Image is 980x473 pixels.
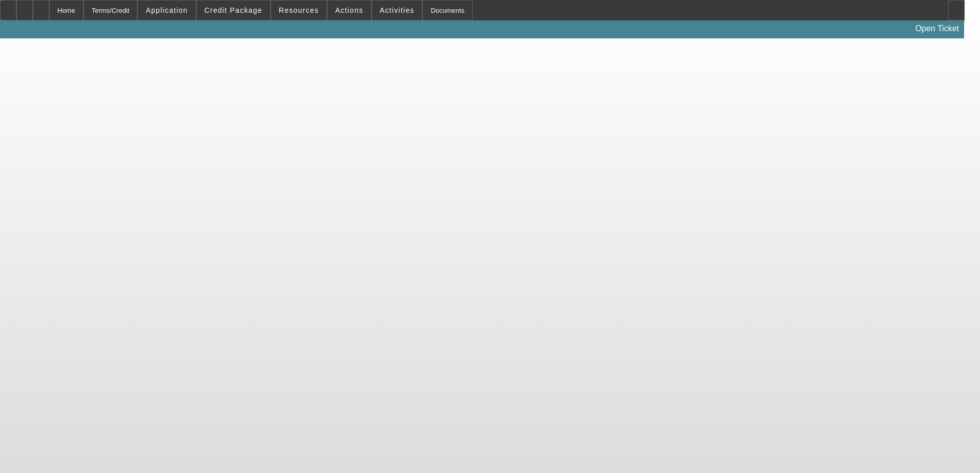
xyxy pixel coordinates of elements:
a: Open Ticket [911,20,963,37]
button: Credit Package [197,1,270,20]
span: Application [146,6,188,14]
button: Resources [271,1,326,20]
span: Resources [279,6,319,14]
span: Actions [335,6,363,14]
button: Activities [372,1,422,20]
span: Activities [380,6,415,14]
button: Actions [328,1,371,20]
button: Application [138,1,195,20]
span: Credit Package [205,6,262,14]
